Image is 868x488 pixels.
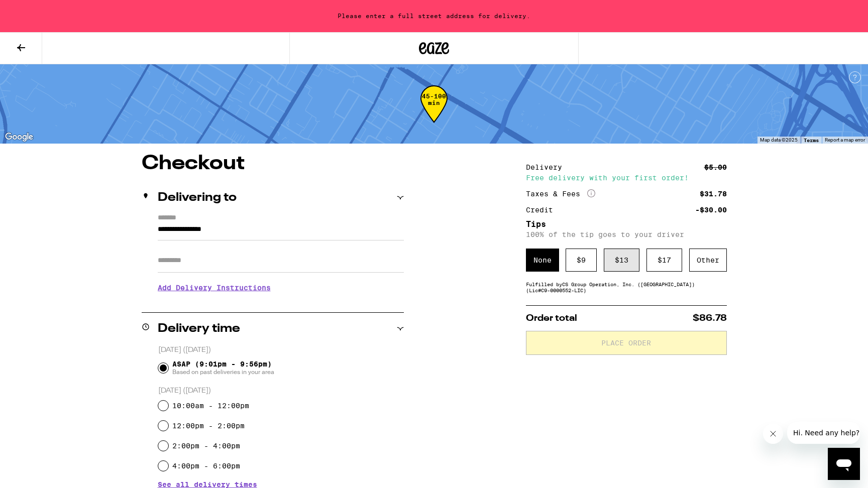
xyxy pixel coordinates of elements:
span: Based on past deliveries in your area [172,368,274,376]
span: Place Order [601,339,651,346]
h2: Delivery time [158,323,240,335]
label: 2:00pm - 4:00pm [172,442,240,450]
span: ASAP (9:01pm - 9:56pm) [172,360,274,376]
a: Terms [804,137,819,143]
div: Other [689,249,727,272]
div: -$30.00 [695,206,727,213]
div: $31.78 [700,190,727,197]
a: Report a map error [825,137,865,143]
div: Delivery [526,164,569,171]
span: Map data ©2025 [760,137,798,143]
label: 12:00pm - 2:00pm [172,422,245,430]
p: 100% of the tip goes to your driver [526,230,727,238]
div: $ 17 [646,249,682,272]
label: 4:00pm - 6:00pm [172,462,240,470]
h2: Delivering to [158,192,237,204]
img: Google [3,131,36,144]
span: Order total [526,314,577,323]
div: $ 9 [566,249,597,272]
div: Free delivery with your first order! [526,174,727,181]
button: Place Order [526,331,727,355]
h3: Add Delivery Instructions [158,276,404,299]
span: $86.78 [693,314,727,323]
div: Taxes & Fees [526,189,595,198]
div: $5.00 [704,164,727,171]
div: 45-100 min [420,93,448,131]
a: Open this area in Google Maps (opens a new window) [3,131,36,144]
iframe: Message from company [787,422,860,444]
iframe: Close message [763,424,783,444]
p: [DATE] ([DATE]) [158,345,404,355]
iframe: Button to launch messaging window [828,448,860,480]
div: Fulfilled by CS Group Operation, Inc. ([GEOGRAPHIC_DATA]) (Lic# C9-0000552-LIC ) [526,281,727,293]
p: [DATE] ([DATE]) [158,386,404,396]
p: We'll contact you at [PHONE_NUMBER] when we arrive [158,299,404,307]
button: See all delivery times [158,481,257,488]
h5: Tips [526,220,727,228]
label: 10:00am - 12:00pm [172,402,249,410]
div: $ 13 [604,249,639,272]
div: Credit [526,206,560,213]
h1: Checkout [142,154,404,174]
div: None [526,249,559,272]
